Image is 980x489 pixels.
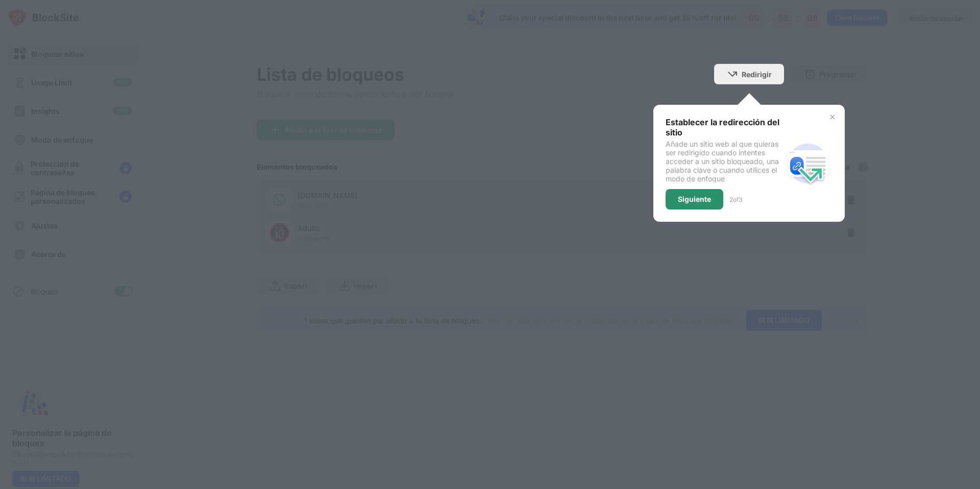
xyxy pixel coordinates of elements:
div: Redirigir [742,70,772,79]
div: Añade un sitio web al que quieras ser redirigido cuando intentes acceder a un sitio bloqueado, un... [666,139,783,183]
div: 2 of 3 [729,196,742,203]
div: Siguiente [678,195,711,203]
img: redirect.svg [783,139,832,188]
div: Establecer la redirección del sitio [666,117,783,137]
img: x-button.svg [828,113,837,121]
